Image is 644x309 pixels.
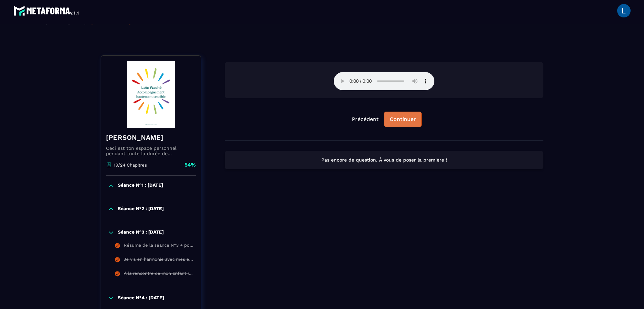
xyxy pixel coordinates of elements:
[118,229,164,236] p: Séance N°3 : [DATE]
[124,271,194,278] div: À la rencontre de mon Enfant Intérieur
[114,163,147,168] p: 13/24 Chapitres
[124,243,194,250] div: Résumé de la séance N°3 + pour la prochaine séance
[118,206,164,212] p: Séance N°2 : [DATE]
[124,257,194,264] div: Je vis en harmonie avec mes émotions
[346,112,384,127] button: Précédent
[118,182,163,189] p: Séance N°1 : [DATE]
[184,161,196,169] p: 54%
[231,157,537,163] p: Pas encore de question. À vous de poser la première !
[106,145,196,156] p: Ceci est ton espace personnel pendant toute la durée de l'accompagnement.
[384,112,422,127] button: Continuer
[106,61,196,128] img: banner
[118,295,164,302] p: Séance N°4 : [DATE]
[13,4,80,17] img: logo
[106,133,196,142] h4: [PERSON_NAME]
[390,116,416,123] div: Continuer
